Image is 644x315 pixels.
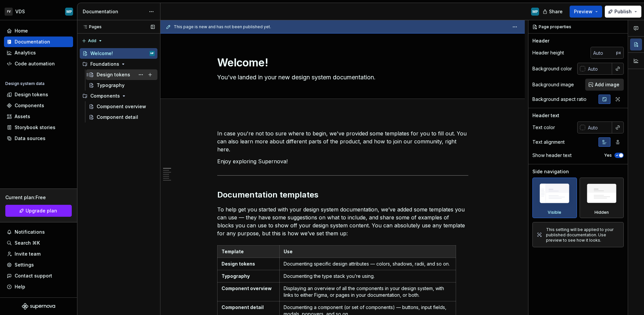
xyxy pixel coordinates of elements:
button: Add image [585,79,624,91]
a: Components [4,100,73,111]
p: To help get you started with your design system documentation, we’ve added some templates you can... [217,205,468,237]
div: Visible [532,178,577,218]
a: Code automation [4,58,73,69]
a: Settings [4,260,73,270]
a: Documentation [4,37,73,47]
a: Analytics [4,47,73,58]
button: Contact support [4,271,73,281]
p: Documenting the type stack you’re using. [284,273,452,279]
div: Show header text [532,152,572,159]
strong: Component detail [222,304,264,310]
div: VDS [15,8,25,15]
a: Design tokens [4,89,73,100]
div: Components [15,102,44,109]
input: Auto [585,121,612,133]
div: This setting will be applied to your published documentation. Use preview to see how it looks. [546,227,619,243]
span: Publish [614,8,632,15]
label: Yes [604,153,612,158]
a: Design tokens [86,69,157,80]
a: Component overview [86,101,157,112]
div: Components [90,93,120,99]
a: Data sources [4,133,73,144]
a: Welcome!MP [80,48,157,59]
a: Home [4,26,73,36]
div: Storybook stories [15,124,55,131]
div: Side navigation [532,168,569,175]
div: Home [15,28,28,34]
div: Contact support [15,273,52,279]
div: Design tokens [97,71,130,78]
button: Upgrade plan [5,205,72,217]
a: Assets [4,111,73,122]
div: Current plan : Free [5,194,72,201]
div: Search ⌘K [15,240,40,246]
div: Code automation [15,60,55,67]
div: Header text [532,112,559,119]
div: Help [15,283,25,290]
strong: Design tokens [222,261,255,267]
div: Text alignment [532,139,565,145]
button: Share [539,6,567,18]
strong: Typography [222,273,250,279]
div: Design system data [5,81,45,86]
div: MP [66,9,72,14]
div: Header [532,38,549,44]
div: Hidden [595,210,609,215]
div: Text color [532,124,555,131]
div: Component detail [97,114,138,120]
p: Use [284,248,452,255]
div: Header height [532,49,564,56]
div: Data sources [15,135,46,142]
p: px [616,50,621,55]
span: Add [88,38,96,43]
div: MP [150,50,154,57]
div: Notifications [15,229,45,235]
div: Invite team [15,251,41,257]
div: Components [80,91,157,101]
p: Enjoy exploring Supernova! [217,157,468,165]
button: Search ⌘K [4,238,73,248]
div: Welcome! [90,50,113,57]
h2: Documentation templates [217,190,468,200]
a: Invite team [4,249,73,259]
span: Share [549,8,563,15]
span: Add image [595,81,619,88]
button: Publish [605,6,641,18]
div: Hidden [580,178,624,218]
div: Background color [532,65,572,72]
button: FVVDSMP [1,4,76,19]
button: Notifications [4,227,73,237]
input: Auto [591,47,616,59]
button: Add [80,36,105,45]
div: Background aspect ratio [532,96,587,103]
div: Typography [97,82,125,89]
p: Template [222,248,275,255]
div: Assets [15,113,30,120]
div: Pages [80,24,102,30]
button: Preview [570,6,602,18]
button: Help [4,281,73,292]
span: Upgrade plan [26,207,57,214]
div: Visible [548,210,561,215]
a: Component detail [86,112,157,122]
div: Page tree [80,48,157,122]
div: Background image [532,81,574,88]
input: Auto [585,63,612,75]
strong: Component overview [222,285,272,291]
div: Documentation [15,39,50,45]
svg: Supernova Logo [22,303,55,310]
span: Preview [574,8,593,15]
p: Documenting specific design attributes — colors, shadows, radii, and so on. [284,261,452,267]
div: Foundations [90,61,119,67]
a: Storybook stories [4,122,73,133]
div: Design tokens [15,91,48,98]
div: FV [5,8,13,16]
a: Typography [86,80,157,91]
div: Documentation [83,8,145,15]
textarea: Welcome! [216,55,467,71]
p: Displaying an overview of all the components in your design system, with links to either Figma, o... [284,285,452,298]
div: MP [532,9,538,14]
div: Analytics [15,49,36,56]
textarea: You’ve landed in your new design system documentation. [216,72,467,83]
